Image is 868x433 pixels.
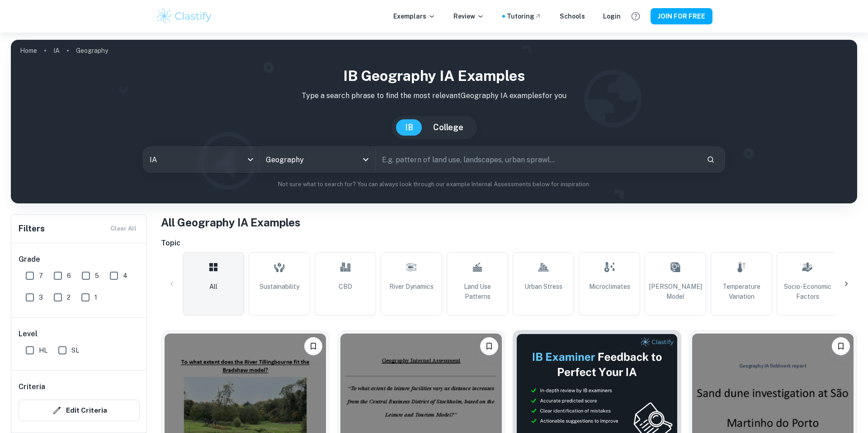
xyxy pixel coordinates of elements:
a: Schools [560,11,585,21]
span: 4 [123,271,127,281]
span: Microclimates [589,282,630,292]
button: JOIN FOR FREE [651,8,712,24]
button: Edit Criteria [19,400,140,421]
button: Please log in to bookmark exemplars [480,337,498,355]
h6: Grade [19,254,140,265]
span: [PERSON_NAME] Model [649,282,702,301]
a: IA [53,44,60,57]
h6: Level [19,329,140,339]
button: College [424,119,472,136]
button: Search [703,152,718,167]
p: Type a search phrase to find the most relevant Geography IA examples for you [18,90,850,101]
span: 3 [39,292,43,302]
button: IB [396,119,422,136]
p: Review [453,11,484,21]
span: Land Use Patterns [451,282,504,301]
span: Urban Stress [524,282,562,292]
span: HL [39,345,47,355]
span: 6 [67,271,71,281]
button: Help and Feedback [628,9,643,24]
img: Clastify logo [156,7,213,25]
a: Login [603,11,621,21]
a: Tutoring [507,11,542,21]
span: Socio-Economic Factors [781,282,834,301]
input: E.g. pattern of land use, landscapes, urban sprawl... [376,147,699,172]
span: SL [71,345,79,355]
h6: Criteria [19,381,45,392]
span: Sustainability [259,282,299,292]
h6: Topic [161,238,857,249]
h1: All Geography IA Examples [161,214,857,231]
p: Not sure what to search for? You can always look through our example Internal Assessments below f... [18,180,850,189]
p: Geography [76,46,108,56]
div: IA [143,147,259,172]
span: Temperature Variation [715,282,768,301]
button: Please log in to bookmark exemplars [832,337,850,355]
span: 2 [67,292,71,302]
span: 1 [94,292,97,302]
a: Home [20,44,37,57]
h6: Filters [19,222,45,235]
span: All [209,282,217,292]
span: 7 [39,271,43,281]
span: 5 [95,271,99,281]
h1: IB Geography IA examples [18,65,850,87]
p: Exemplars [393,11,435,21]
button: Open [359,153,372,166]
span: CBD [339,282,352,292]
img: profile cover [11,40,857,203]
button: Please log in to bookmark exemplars [304,337,322,355]
span: River Dynamics [389,282,434,292]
